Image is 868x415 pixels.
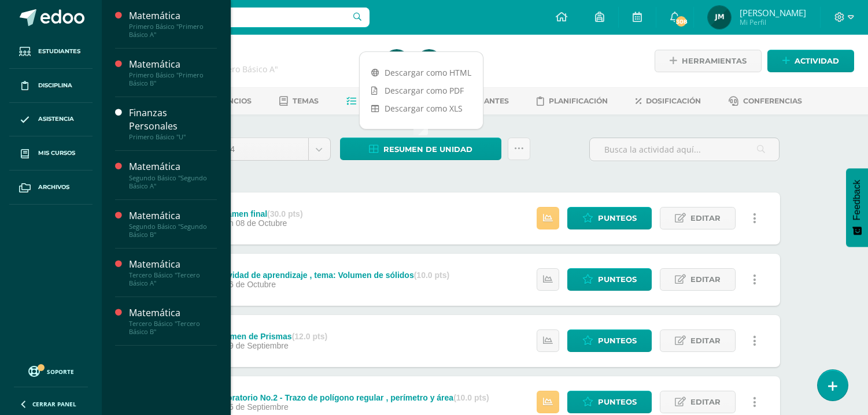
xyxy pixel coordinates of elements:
[646,97,701,105] span: Dosificación
[9,69,93,103] a: Disciplina
[549,97,608,105] span: Planificación
[567,268,652,291] a: Punteos
[414,271,449,280] strong: (10.0 pts)
[32,400,76,408] span: Cerrar panel
[9,35,93,69] a: Estudiantes
[236,218,287,228] span: 08 de Octubre
[129,9,217,39] a: MatemáticaPrimero Básico "Primero Básico A"
[38,149,75,158] span: Mis cursos
[146,64,371,75] div: Primero Básico 'Primero Básico A'
[38,81,72,90] span: Disciplina
[453,393,489,402] strong: (10.0 pts)
[567,207,652,229] a: Punteos
[9,103,93,137] a: Asistencia
[204,209,302,218] div: 10. Examen final
[292,332,327,341] strong: (12.0 pts)
[418,50,441,73] img: e044b199acd34bf570a575bac584e1d1.png
[129,58,217,71] div: Matemática
[567,329,652,352] a: Punteos
[690,269,721,290] span: Editar
[360,64,483,81] a: Descargar como HTML
[146,47,371,64] h1: Matemática
[129,9,217,23] div: Matemática
[204,393,489,402] div: 7. Laboratorio No.2 - Trazo de polígono regular , perímetro y área
[598,269,637,290] span: Punteos
[129,209,217,223] div: Matemática
[598,391,637,413] span: Punteos
[129,106,217,133] div: Finanzas Personales
[129,209,217,239] a: MatemáticaSegundo Básico "Segundo Básico B"
[598,330,637,351] span: Punteos
[690,391,721,413] span: Editar
[346,92,412,110] a: Actividades
[129,58,217,87] a: MatemáticaPrimero Básico "Primero Básico B"
[598,208,637,229] span: Punteos
[129,71,217,87] div: Primero Básico "Primero Básico B"
[224,402,289,412] span: 15 de Septiembre
[129,223,217,239] div: Segundo Básico "Segundo Básico B"
[340,138,501,160] a: Resumen de unidad
[767,50,854,72] a: Actividad
[129,106,217,141] a: Finanzas PersonalesPrimero Básico "U"
[200,138,300,160] span: Unidad 4
[14,363,88,379] a: Soporte
[743,97,802,105] span: Conferencias
[129,306,217,336] a: MatemáticaTercero Básico "Tercero Básico B"
[129,320,217,336] div: Tercero Básico "Tercero Básico B"
[690,330,721,351] span: Editar
[38,47,80,56] span: Estudiantes
[9,171,93,205] a: Archivos
[690,208,721,229] span: Editar
[590,138,779,161] input: Busca la actividad aquí...
[708,6,731,29] img: 12b7c84a092dbc0c2c2dfa63a40b0068.png
[224,341,289,350] span: 29 de Septiembre
[191,138,330,160] a: Unidad 4
[204,271,449,280] div: 9. Actividad de aprendizaje , tema: Volumen de sólidos
[129,271,217,287] div: Tercero Básico "Tercero Básico A"
[740,17,806,27] span: Mi Perfil
[567,391,652,413] a: Punteos
[129,160,217,190] a: MatemáticaSegundo Básico "Segundo Básico A"
[109,8,370,27] input: Busca un usuario...
[636,92,701,110] a: Dosificación
[383,139,472,160] span: Resumen de unidad
[129,133,217,141] div: Primero Básico "U"
[129,258,217,287] a: MatemáticaTercero Básico "Tercero Básico A"
[224,280,276,289] span: 06 de Octubre
[675,15,688,28] span: 308
[293,97,319,105] span: Temas
[129,160,217,173] div: Matemática
[740,7,806,18] span: [PERSON_NAME]
[846,168,868,247] button: Feedback - Mostrar encuesta
[211,97,252,105] span: Anuncios
[38,114,74,124] span: Asistencia
[795,50,839,72] span: Actividad
[279,92,319,110] a: Temas
[729,92,802,110] a: Conferencias
[852,180,862,220] span: Feedback
[360,99,483,117] a: Descargar como XLS
[129,306,217,320] div: Matemática
[204,332,327,341] div: 8. Volumen de Prismas
[267,209,302,218] strong: (30.0 pts)
[682,50,747,72] span: Herramientas
[129,174,217,190] div: Segundo Básico "Segundo Básico A"
[360,81,483,99] a: Descargar como PDF
[537,92,608,110] a: Planificación
[385,50,408,73] img: 12b7c84a092dbc0c2c2dfa63a40b0068.png
[38,183,69,192] span: Archivos
[9,136,93,171] a: Mis cursos
[47,368,74,376] span: Soporte
[655,50,762,72] a: Herramientas
[129,258,217,271] div: Matemática
[129,23,217,39] div: Primero Básico "Primero Básico A"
